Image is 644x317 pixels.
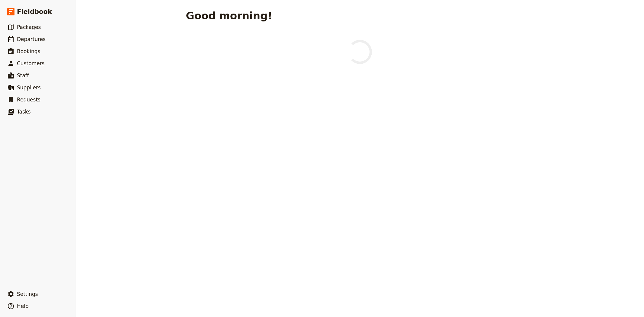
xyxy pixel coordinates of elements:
span: Settings [17,291,38,297]
span: Suppliers [17,85,41,91]
span: Packages [17,24,41,30]
span: Customers [17,60,44,66]
span: Tasks [17,109,31,115]
h1: Good morning! [186,10,272,22]
span: Help [17,303,29,309]
span: Staff [17,72,29,78]
span: Fieldbook [17,7,52,16]
span: Departures [17,36,46,42]
span: Requests [17,97,40,103]
span: Bookings [17,48,40,54]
